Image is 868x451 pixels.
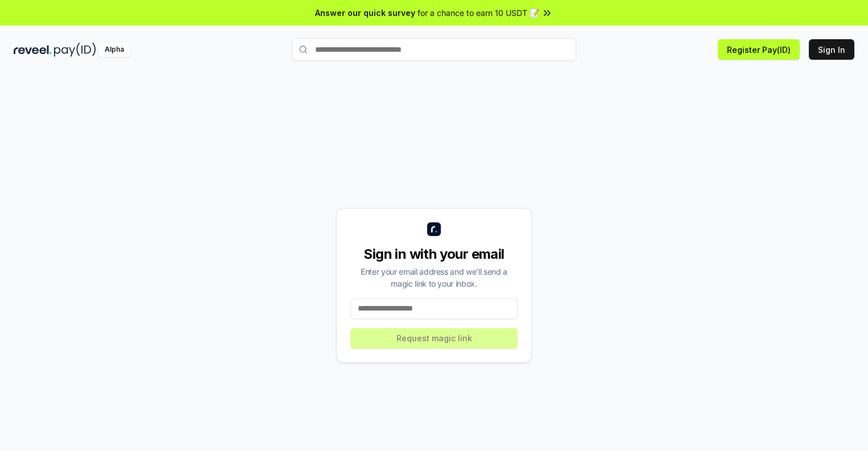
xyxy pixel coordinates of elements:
img: logo_small [427,222,441,236]
span: Answer our quick survey [315,7,415,19]
div: Enter your email address and we’ll send a magic link to your inbox. [350,266,518,289]
img: reveel_dark [14,43,52,57]
img: pay_id [54,43,96,57]
span: for a chance to earn 10 USDT 📝 [418,7,539,19]
button: Sign In [809,39,854,60]
button: Register Pay(ID) [718,39,800,60]
div: Alpha [98,43,130,57]
div: Sign in with your email [350,245,518,263]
